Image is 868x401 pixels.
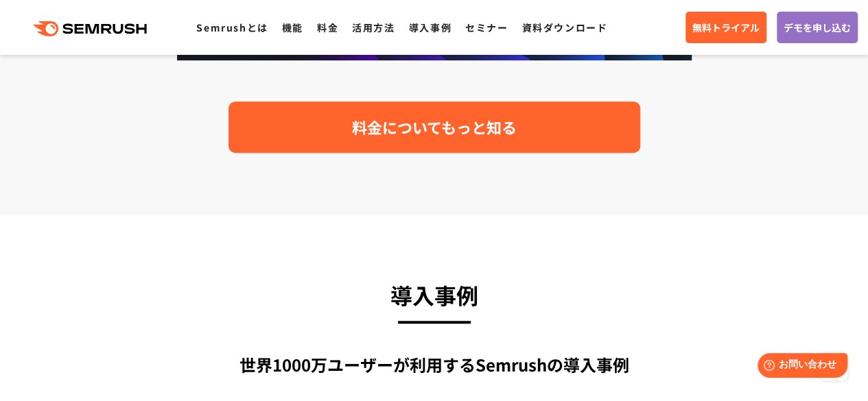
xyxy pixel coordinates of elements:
iframe: Help widget launcher [746,348,853,386]
a: 機能 [282,21,303,34]
h3: 導入事例 [74,276,795,313]
a: セミナー [465,21,508,34]
div: 世界1000万ユーザーが利用する Semrushの導入事例 [74,352,795,377]
a: デモを申し込む [777,12,858,43]
a: 資料ダウンロード [521,21,607,34]
span: デモを申し込む [784,20,851,35]
a: 無料トライアル [685,12,766,43]
span: 料金についてもっと知る [352,115,517,139]
a: 料金 [317,21,338,34]
a: 活用方法 [352,21,395,34]
a: Semrushとは [196,21,268,34]
span: 無料トライアル [692,20,760,35]
a: 導入事例 [409,21,451,34]
a: 料金についてもっと知る [228,101,640,153]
